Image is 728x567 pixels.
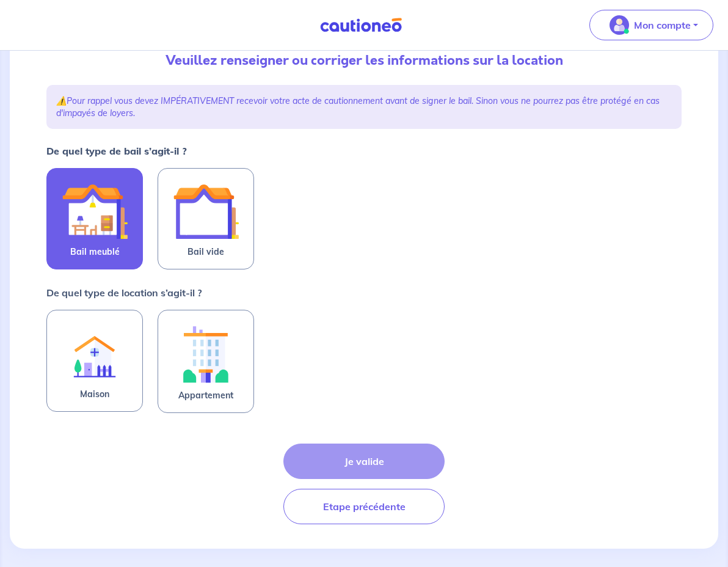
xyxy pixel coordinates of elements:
img: illu_empty_lease.svg [173,178,239,244]
p: ⚠️ [56,95,672,119]
em: Pour rappel vous devez IMPÉRATIVEMENT recevoir votre acte de cautionnement avant de signer le bai... [56,95,660,119]
img: Cautioneo [315,18,407,33]
strong: De quel type de bail s’agit-il ? [46,145,187,157]
img: illu_rent.svg [62,320,128,387]
span: Bail vide [187,244,224,259]
img: illu_account_valid_menu.svg [610,15,629,35]
p: De quel type de location s’agit-il ? [46,285,202,300]
span: Bail meublé [70,244,120,259]
button: illu_account_valid_menu.svgMon compte [589,10,713,40]
p: Mon compte [634,18,691,32]
p: Veuillez renseigner ou corriger les informations sur la location [46,51,682,70]
span: Maison [80,387,109,401]
img: illu_apartment.svg [173,320,239,388]
span: Appartement [178,388,233,403]
button: Etape précédente [283,489,445,524]
img: illu_furnished_lease.svg [62,178,128,244]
